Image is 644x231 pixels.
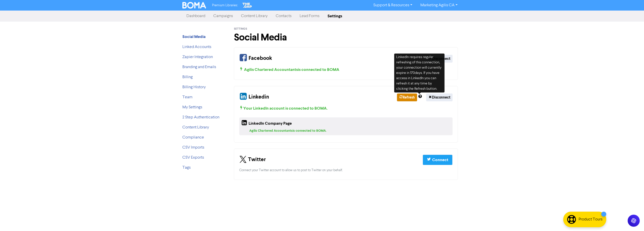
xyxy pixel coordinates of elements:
a: Branding and Emails [182,65,216,69]
a: 2 Step Authentication [182,115,219,119]
iframe: Chat Widget [619,207,644,231]
div: Twitter [239,154,266,166]
a: Content Library [237,11,272,21]
div: LinkedIn requires regular refreshing of this connection, your connection will currently expire in... [394,54,445,93]
div: LinkedIn Company Page [241,119,292,128]
a: Lead Forms [296,11,324,21]
a: Campaigns [209,11,237,21]
div: Your LinkedIn account is connected to BOMA . [239,105,453,111]
div: Your Facebook Connection [234,47,458,80]
strong: Social Media [182,34,206,39]
a: Social Media [182,35,206,39]
a: Tags [182,166,191,170]
a: Dashboard [182,11,209,21]
button: Disconnect [426,94,453,101]
a: Content Library [182,125,209,129]
a: Billing History [182,85,206,89]
img: BOMA Logo [182,2,206,9]
span: Premium Libraries: [212,4,238,7]
button: Refresh [397,94,417,101]
a: Contacts [272,11,296,21]
a: CSV Imports [182,146,204,150]
a: Settings [324,11,346,21]
a: Billing [182,75,193,79]
a: Linked Accounts [182,45,211,49]
button: Connect [423,155,453,165]
img: The Gap [242,2,253,9]
div: Your Linkedin and Company Page Connection [234,86,458,143]
a: Compliance [182,135,204,140]
div: Linkedin [239,91,269,103]
div: Facebook [239,53,272,65]
a: CSV Exports [182,156,204,160]
div: Connect your Twitter account to allow us to post to Twitter on your behalf. [239,168,453,173]
div: Agilis Chartered Accountants is connected to BOMA [239,67,453,73]
a: Zapier Integration [182,55,213,59]
h1: Social Media [234,32,458,43]
a: Support & Resources [369,1,416,9]
a: Marketing Agilis CA [416,1,462,9]
div: Your Twitter Connection [234,149,458,180]
a: My Settings [182,105,202,109]
div: Agilis Chartered Accountants is connected to BOMA. [249,128,451,133]
a: Team [182,95,192,99]
span: Settings [234,27,247,31]
div: Connect [432,157,448,163]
